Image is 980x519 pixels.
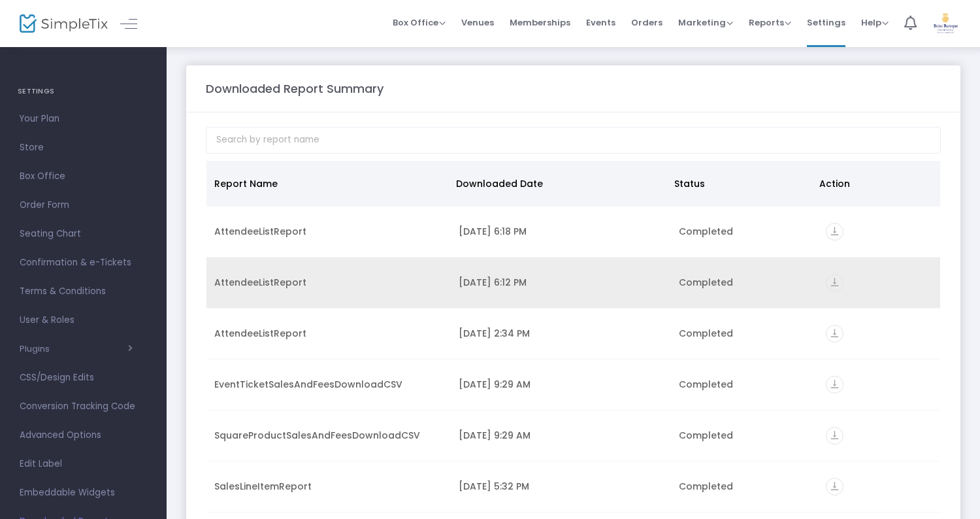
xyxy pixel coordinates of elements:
span: Store [20,139,147,156]
span: Events [586,6,615,39]
div: Completed [679,276,810,289]
div: 8/17/2025 2:34 PM [459,327,663,340]
div: Data table [206,161,940,514]
div: AttendeeListReport [214,327,443,340]
span: Settings [807,6,845,39]
i: vertical_align_bottom [826,376,843,393]
th: Downloaded Date [448,161,666,207]
span: Help [861,16,889,29]
div: Completed [679,225,810,238]
span: Edit Label [20,456,147,473]
div: AttendeeListReport [214,276,443,289]
span: CSS/Design Edits [20,369,147,386]
th: Status [666,161,811,207]
span: Box Office [393,16,446,29]
div: Completed [679,480,810,493]
div: Completed [679,327,810,340]
th: Report Name [206,161,448,207]
th: Action [811,161,932,207]
i: vertical_align_bottom [826,427,843,444]
button: Plugins [20,344,133,354]
span: User & Roles [20,312,147,329]
input: Search by report name [206,127,941,154]
div: https://go.SimpleTix.com/58txt [826,223,932,241]
i: vertical_align_bottom [826,478,843,495]
a: vertical_align_bottom [826,278,843,291]
span: Your Plan [20,110,147,127]
span: Embeddable Widgets [20,484,147,501]
div: 8/17/2025 6:12 PM [459,276,663,289]
span: Venues [461,6,494,39]
div: 8/17/2025 9:29 AM [459,429,663,442]
div: 8/15/2025 5:32 PM [459,480,663,493]
div: https://go.SimpleTix.com/c1yi5 [826,427,932,444]
a: vertical_align_bottom [826,329,843,342]
span: Memberships [510,6,570,39]
div: 8/17/2025 6:18 PM [459,225,663,238]
span: Confirmation & e-Tickets [20,254,147,271]
div: 8/17/2025 9:29 AM [459,378,663,391]
m-panel-title: Downloaded Report Summary [206,80,384,97]
span: Terms & Conditions [20,283,147,300]
i: vertical_align_bottom [826,325,843,343]
div: https://go.SimpleTix.com/c5dpb [826,376,932,393]
span: Advanced Options [20,427,147,444]
div: SquareProductSalesAndFeesDownloadCSV [214,429,443,442]
div: Completed [679,429,810,442]
div: AttendeeListReport [214,225,443,238]
div: Completed [679,378,810,391]
i: vertical_align_bottom [826,274,843,292]
span: Order Form [20,197,147,214]
div: EventTicketSalesAndFeesDownloadCSV [214,378,443,391]
i: vertical_align_bottom [826,223,843,241]
span: Seating Chart [20,226,147,243]
h4: SETTINGS [18,78,149,105]
span: Box Office [20,168,147,185]
div: SalesLineItemReport [214,480,443,493]
div: https://go.SimpleTix.com/t21sj [826,274,932,292]
span: Reports [749,16,791,29]
span: Orders [631,6,662,39]
a: vertical_align_bottom [826,431,843,444]
a: vertical_align_bottom [826,380,843,393]
a: vertical_align_bottom [826,482,843,495]
div: https://go.SimpleTix.com/jgc6h [826,325,932,343]
div: https://go.SimpleTix.com/xmxsg [826,478,932,495]
span: Conversion Tracking Code [20,398,147,415]
a: vertical_align_bottom [826,227,843,240]
span: Marketing [678,16,733,29]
